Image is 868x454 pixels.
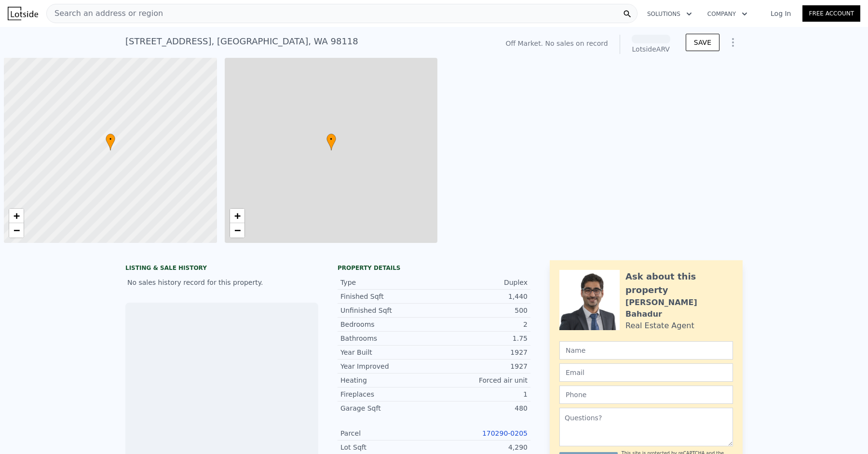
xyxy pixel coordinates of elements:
[434,375,528,385] div: Forced air unit
[340,306,434,315] div: Unfinished Sqft
[14,210,20,222] span: +
[700,5,755,23] button: Company
[625,320,694,332] div: Real Estate Agent
[326,134,336,150] div: •
[340,361,434,371] div: Year Improved
[340,347,434,357] div: Year Built
[125,274,318,291] div: No sales history record for this property.
[326,135,336,144] span: •
[340,278,434,287] div: Type
[340,442,434,452] div: Lot Sqft
[802,5,860,22] a: Free Account
[340,292,434,301] div: Finished Sqft
[559,386,733,404] input: Phone
[434,347,528,357] div: 1927
[625,297,733,320] div: [PERSON_NAME] Bahadur
[434,403,528,413] div: 480
[230,223,244,238] a: Zoom out
[9,223,24,238] a: Zoom out
[505,39,608,48] div: Off Market. No sales on record
[434,361,528,371] div: 1927
[559,341,733,360] input: Name
[434,442,528,452] div: 4,290
[9,209,24,223] a: Zoom in
[759,9,802,18] a: Log In
[47,8,163,19] span: Search an address or region
[234,224,240,236] span: −
[106,134,115,150] div: •
[434,306,528,315] div: 500
[14,224,20,236] span: −
[230,209,244,223] a: Zoom in
[632,44,670,54] div: Lotside ARV
[125,264,318,274] div: LISTING & SALE HISTORY
[723,33,743,52] button: Show Options
[125,35,358,48] div: [STREET_ADDRESS] , [GEOGRAPHIC_DATA] , WA 98118
[8,7,38,20] img: Lotside
[559,363,733,382] input: Email
[340,375,434,385] div: Heating
[340,320,434,329] div: Bedrooms
[434,389,528,399] div: 1
[234,210,240,222] span: +
[482,429,528,437] a: 170290-0205
[434,320,528,329] div: 2
[434,292,528,301] div: 1,440
[434,278,528,287] div: Duplex
[106,135,115,144] span: •
[340,403,434,413] div: Garage Sqft
[338,264,530,272] div: Property details
[434,334,528,343] div: 1.75
[340,389,434,399] div: Fireplaces
[686,34,719,51] button: SAVE
[340,428,434,438] div: Parcel
[340,334,434,343] div: Bathrooms
[639,5,700,23] button: Solutions
[625,270,733,297] div: Ask about this property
